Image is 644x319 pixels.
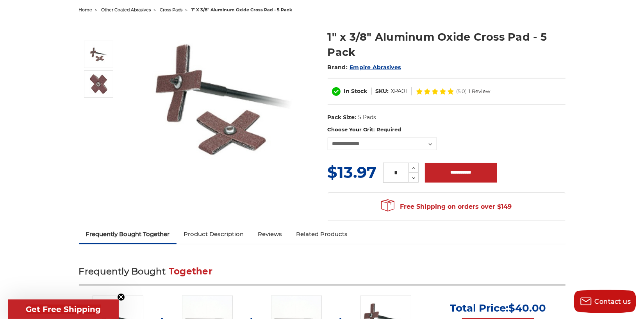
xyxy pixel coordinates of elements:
img: Abrasive Cross pad on mandrel [146,21,302,177]
span: Contact us [595,298,631,305]
span: In Stock [344,88,367,95]
a: Empire Abrasives [350,64,401,71]
p: Total Price: [450,302,546,314]
a: home [79,7,93,13]
a: Related Products [289,226,355,243]
label: Choose Your Grit: [328,126,566,134]
span: $40.00 [508,302,546,314]
span: 1" x 3/8" aluminum oxide cross pad - 5 pack [192,7,293,13]
a: cross pads [160,7,183,13]
span: Together [169,266,212,277]
dt: Pack Size: [328,113,357,122]
button: Contact us [574,290,636,313]
dt: SKU: [376,87,389,95]
dd: 5 Pads [358,113,376,122]
span: Get Free Shipping [26,305,101,314]
img: Abrasive Cross Pad [90,74,107,94]
h1: 1" x 3/8" Aluminum Oxide Cross Pad - 5 Pack [328,29,566,60]
button: Close teaser [117,293,125,301]
span: Frequently Bought [79,266,166,277]
a: Product Description [177,226,251,243]
small: Required [376,126,401,133]
a: other coated abrasives [102,7,151,13]
dd: XPA01 [391,87,407,95]
span: Brand: [328,64,348,71]
div: Get Free ShippingClose teaser [8,299,119,319]
a: Frequently Bought Together [79,226,177,243]
span: $13.97 [328,163,377,182]
span: (5.0) [457,89,467,94]
img: Abrasive Cross pad on mandrel [89,45,109,64]
span: Free Shipping on orders over $149 [381,199,512,215]
a: Reviews [251,226,289,243]
span: 1 Review [469,89,491,94]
